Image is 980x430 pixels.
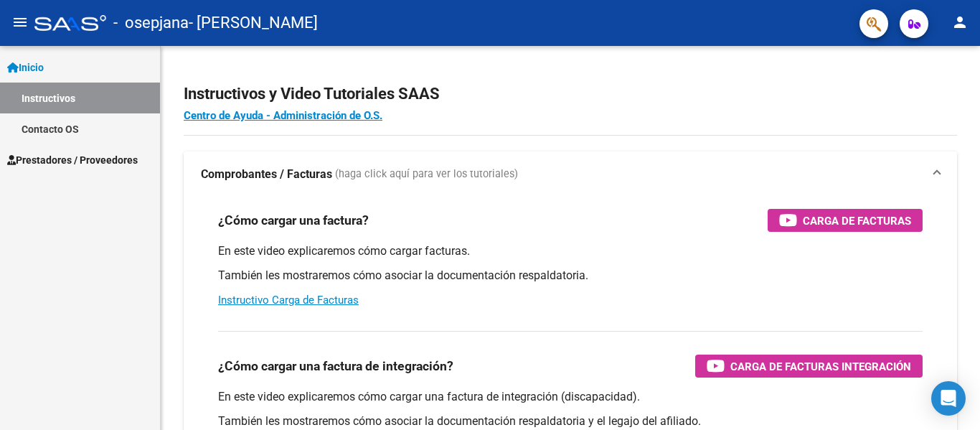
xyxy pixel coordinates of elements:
[184,151,957,197] mat-expansion-panel-header: Comprobantes / Facturas (haga click aquí para ver los tutoriales)
[184,109,382,122] a: Centro de Ayuda - Administración de O.S.
[201,167,332,182] strong: Comprobantes / Facturas
[113,7,189,39] span: - osepjana
[218,389,923,405] p: En este video explicaremos cómo cargar una factura de integración (discapacidad).
[184,80,957,108] h2: Instructivos y Video Tutoriales SAAS
[218,356,453,376] h3: ¿Cómo cargar una factura de integración?
[189,7,318,39] span: - [PERSON_NAME]
[335,167,518,182] span: (haga click aquí para ver los tutoriales)
[730,357,911,375] span: Carga de Facturas Integración
[218,294,359,307] a: Instructivo Carga de Facturas
[218,413,923,429] p: También les mostraremos cómo asociar la documentación respaldatoria y el legajo del afiliado.
[218,210,369,230] h3: ¿Cómo cargar una factura?
[803,212,911,230] span: Carga de Facturas
[7,152,138,168] span: Prestadores / Proveedores
[931,381,966,416] div: Open Intercom Messenger
[7,60,44,75] span: Inicio
[218,268,923,284] p: También les mostraremos cómo asociar la documentación respaldatoria.
[695,355,923,378] button: Carga de Facturas Integración
[951,14,969,31] mat-icon: person
[11,14,29,31] mat-icon: menu
[218,243,923,259] p: En este video explicaremos cómo cargar facturas.
[768,209,923,232] button: Carga de Facturas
